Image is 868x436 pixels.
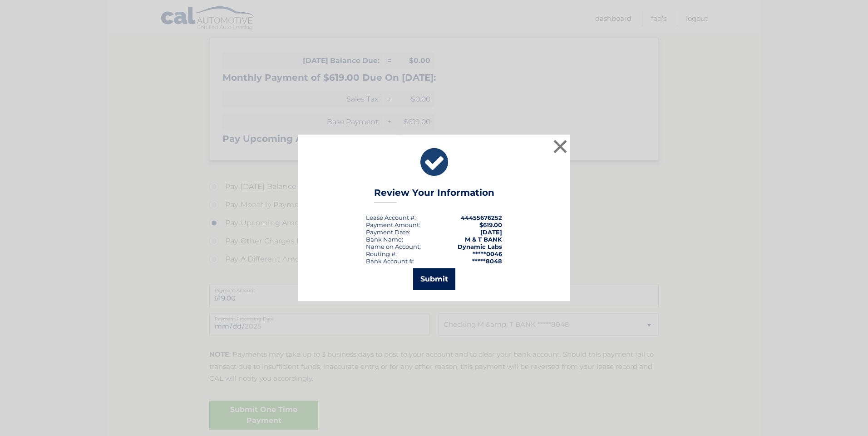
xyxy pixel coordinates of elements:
[551,137,569,155] button: ×
[366,228,409,236] span: Payment Date
[374,187,494,203] h3: Review Your Information
[461,214,502,221] strong: 44455676252
[366,257,414,265] div: Bank Account #:
[366,243,421,250] div: Name on Account:
[366,250,397,257] div: Routing #:
[366,236,403,243] div: Bank Name:
[480,228,502,236] span: [DATE]
[366,214,416,221] div: Lease Account #:
[413,268,455,290] button: Submit
[458,243,502,250] strong: Dynamic Labs
[479,221,502,228] span: $619.00
[366,221,420,228] div: Payment Amount:
[465,236,502,243] strong: M & T BANK
[366,228,410,236] div: :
